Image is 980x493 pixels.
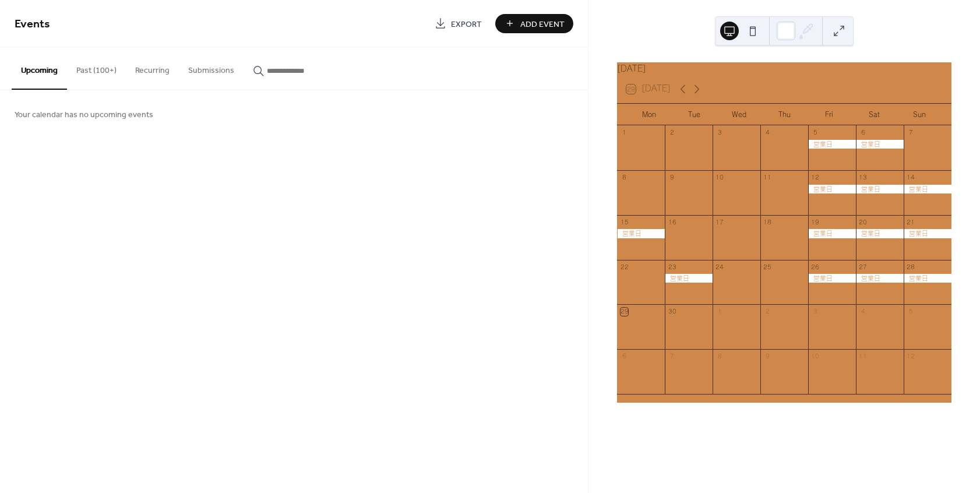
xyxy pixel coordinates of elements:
[856,274,904,283] div: 営業日
[451,18,482,30] span: Export
[621,353,629,361] div: 6
[764,218,772,226] div: 18
[426,14,491,33] a: Export
[520,18,565,30] span: Add Event
[621,263,629,271] div: 22
[811,353,819,361] div: 10
[621,308,629,316] div: 29
[668,353,676,361] div: 7
[668,218,676,226] div: 16
[716,129,724,137] div: 3
[764,353,772,361] div: 9
[807,104,852,126] div: Fri
[617,62,951,75] div: [DATE]
[811,263,819,271] div: 26
[859,173,867,181] div: 13
[621,218,629,226] div: 15
[716,263,724,271] div: 24
[764,129,772,137] div: 4
[904,274,951,283] div: 営業日
[762,104,806,126] div: Thu
[668,263,676,271] div: 23
[859,308,867,316] div: 4
[672,104,717,126] div: Tue
[668,308,676,316] div: 30
[907,353,915,361] div: 12
[179,47,244,89] button: Submissions
[668,129,676,137] div: 2
[808,274,856,283] div: 営業日
[859,263,867,271] div: 27
[717,104,762,126] div: Wed
[852,104,897,126] div: Sat
[716,218,724,226] div: 17
[126,47,179,89] button: Recurring
[907,263,915,271] div: 28
[495,14,573,33] button: Add Event
[859,129,867,137] div: 6
[15,13,50,36] span: Events
[617,229,665,238] div: 営業日
[856,229,904,238] div: 営業日
[811,308,819,316] div: 3
[808,185,856,193] div: 営業日
[811,173,819,181] div: 12
[808,229,856,238] div: 営業日
[907,308,915,316] div: 5
[811,218,819,226] div: 19
[621,129,629,137] div: 1
[15,109,153,121] span: Your calendar has no upcoming events
[859,218,867,226] div: 20
[668,173,676,181] div: 9
[626,104,671,126] div: Mon
[716,353,724,361] div: 8
[764,308,772,316] div: 2
[764,173,772,181] div: 11
[904,185,951,193] div: 営業日
[859,353,867,361] div: 11
[716,173,724,181] div: 10
[907,173,915,181] div: 14
[811,129,819,137] div: 5
[764,263,772,271] div: 25
[907,129,915,137] div: 7
[621,173,629,181] div: 8
[907,218,915,226] div: 21
[716,308,724,316] div: 1
[808,140,856,149] div: 営業日
[856,140,904,149] div: 営業日
[904,229,951,238] div: 営業日
[897,104,942,126] div: Sun
[67,47,126,89] button: Past (100+)
[856,185,904,193] div: 営業日
[665,274,713,283] div: 営業日
[12,47,67,90] button: Upcoming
